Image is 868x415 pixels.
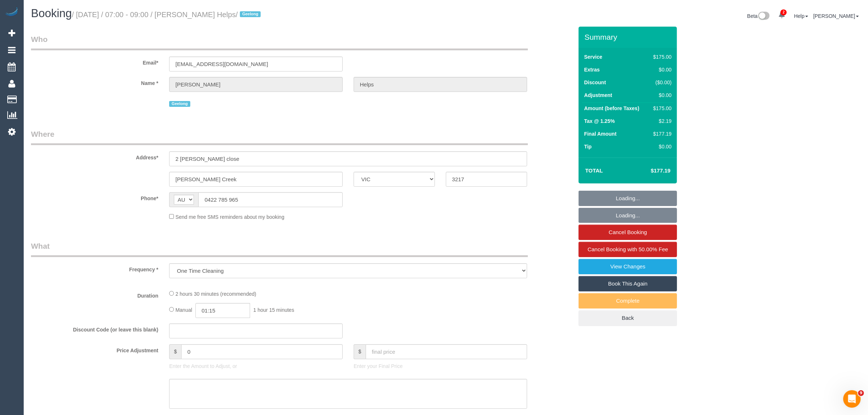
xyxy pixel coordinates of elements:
span: Geelong [169,101,190,107]
legend: Where [31,129,528,145]
label: Email* [26,57,164,66]
span: / [236,11,263,19]
a: 2 [775,7,789,23]
h3: Summary [584,33,673,41]
span: 1 hour 15 minutes [253,307,294,313]
img: New interface [758,12,770,21]
label: Discount [584,79,606,86]
span: Send me free SMS reminders about my booking [175,214,284,220]
div: $175.00 [650,53,672,61]
span: Booking [31,7,72,20]
span: Geelong [240,11,261,17]
small: / [DATE] / 07:00 - 09:00 / [PERSON_NAME] Helps [72,11,263,19]
span: Manual [175,307,192,313]
a: Cancel Booking [579,225,677,240]
div: ($0.00) [650,79,672,86]
input: final price [366,344,527,359]
label: Frequency * [26,263,164,273]
p: Enter your Final Price [354,362,527,370]
h4: $177.19 [629,168,670,174]
input: First Name* [169,77,343,92]
legend: What [31,241,528,257]
span: 2 hours 30 minutes (recommended) [175,291,256,297]
input: Last Name* [354,77,527,92]
label: Service [584,53,602,61]
span: $ [354,344,366,359]
label: Adjustment [584,92,612,99]
input: Post Code* [446,172,527,187]
a: [PERSON_NAME] [813,13,859,19]
input: Phone* [198,192,343,207]
label: Final Amount [584,130,616,137]
input: Email* [169,57,343,71]
p: Enter the Amount to Adjust, or [169,362,343,370]
span: $ [169,344,181,359]
label: Duration [26,290,164,299]
div: $0.00 [650,92,672,99]
span: Cancel Booking with 50.00% Fee [588,246,668,252]
label: Discount Code (or leave this blank) [26,323,164,333]
iframe: Intercom live chat [843,390,861,408]
input: Suburb* [169,172,343,187]
label: Tip [584,143,592,150]
label: Tax @ 1.25% [584,117,615,125]
label: Extras [584,66,600,73]
a: View Changes [579,259,677,274]
label: Amount (before Taxes) [584,105,639,112]
a: Back [579,310,677,326]
div: $175.00 [650,105,672,112]
a: Cancel Booking with 50.00% Fee [579,242,677,257]
label: Name * [26,77,164,87]
span: 9 [858,390,864,396]
div: $0.00 [650,66,672,73]
legend: Who [31,34,528,50]
a: Help [794,13,808,19]
div: $0.00 [650,143,672,150]
a: Beta [747,13,770,19]
a: Book This Again [579,276,677,291]
div: $2.19 [650,117,672,125]
span: 2 [781,9,787,15]
img: Automaid Logo [4,7,19,18]
label: Price Adjustment [26,344,164,354]
strong: Total [585,167,603,174]
label: Address* [26,151,164,161]
label: Phone* [26,192,164,202]
div: $177.19 [650,130,672,137]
